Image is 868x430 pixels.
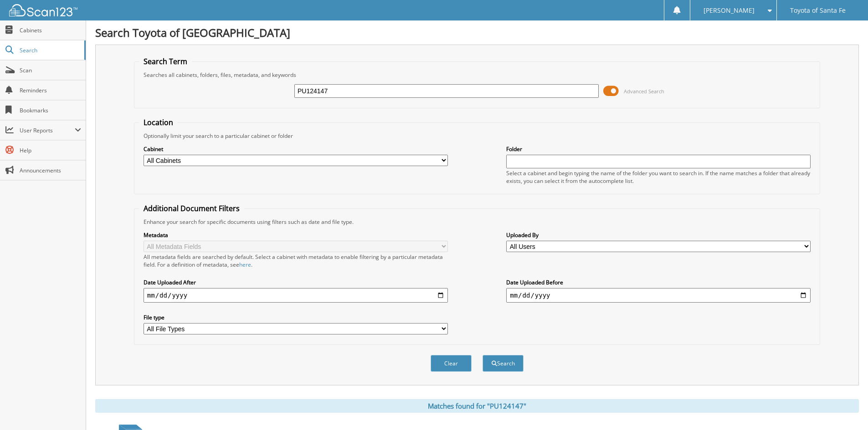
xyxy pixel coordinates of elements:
[9,4,77,16] img: scan123-logo-white.svg
[144,231,448,239] label: Metadata
[144,253,448,268] div: All metadata fields are searched by default. Select a cabinet with metadata to enable filtering b...
[431,355,472,372] button: Clear
[20,66,81,74] span: Scan
[704,8,755,13] span: [PERSON_NAME]
[506,278,811,286] label: Date Uploaded Before
[483,355,524,372] button: Search
[20,46,80,54] span: Search
[139,71,815,79] div: Searches all cabinets, folders, files, metadata, and keywords
[20,147,81,154] span: Help
[144,314,448,321] label: File type
[506,169,811,185] div: Select a cabinet and begin typing the name of the folder you want to search in. If the name match...
[20,126,75,134] span: User Reports
[144,288,448,303] input: start
[20,106,81,114] span: Bookmarks
[20,167,81,174] span: Announcements
[139,203,244,213] legend: Additional Document Filters
[139,56,192,66] legend: Search Term
[239,261,251,268] a: here
[139,218,815,226] div: Enhance your search for specific documents using filters such as date and file type.
[790,8,846,13] span: Toyota of Santa Fe
[506,231,811,239] label: Uploaded By
[144,145,448,153] label: Cabinet
[139,117,178,127] legend: Location
[624,88,664,95] span: Advanced Search
[95,399,859,413] div: Matches found for "PU124147"
[144,278,448,286] label: Date Uploaded After
[506,288,811,303] input: end
[139,132,815,140] div: Optionally limit your search to a particular cabinet or folder
[20,26,81,34] span: Cabinets
[95,25,859,40] h1: Search Toyota of [GEOGRAPHIC_DATA]
[20,86,81,94] span: Reminders
[506,145,811,153] label: Folder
